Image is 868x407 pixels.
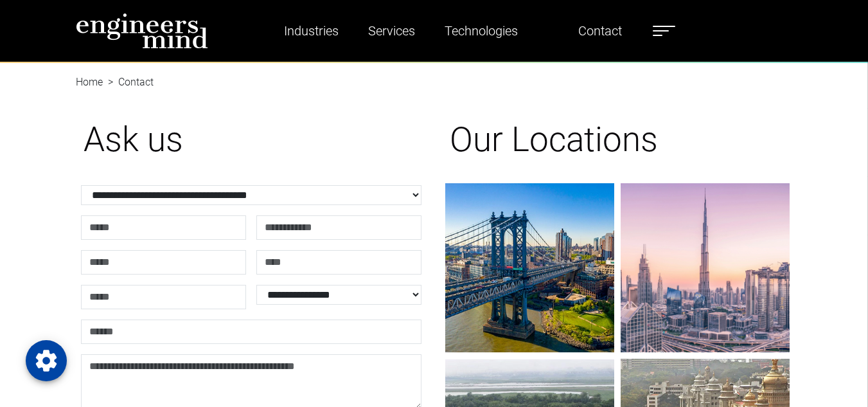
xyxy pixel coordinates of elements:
a: Services [363,16,420,46]
a: Home [76,76,103,88]
img: logo [76,13,208,49]
img: gif [445,183,614,352]
a: Technologies [439,16,523,46]
h1: Our Locations [450,120,785,161]
img: gif [621,183,790,352]
h1: Ask us [84,120,419,161]
a: Contact [573,16,627,46]
a: Industries [279,16,344,46]
li: Contact [103,75,154,90]
nav: breadcrumb [76,62,793,77]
